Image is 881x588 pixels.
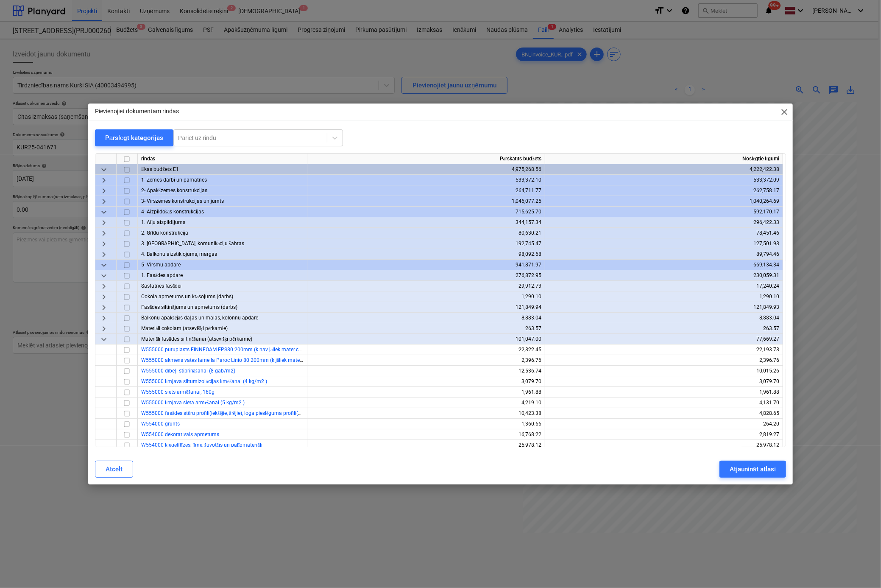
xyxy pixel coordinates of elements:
[311,175,541,185] div: 533,372.10
[545,154,783,164] div: Noslēgtie līgumi
[311,164,541,175] div: 4,975,268.56
[141,378,267,384] span: W555000 līmjava siltumizolācijas līmēšanai (4 kg/m2 )
[99,186,109,196] span: keyboard_arrow_right
[99,281,109,291] span: keyboard_arrow_right
[141,357,315,363] a: W555000 akmens vates lamella Paroc Linio 80 200mm (k jāliek mater.cenā)
[549,398,779,408] div: 4,131.70
[549,355,779,366] div: 2,396.76
[311,376,541,387] div: 3,079.70
[311,249,541,260] div: 98,092.68
[730,464,776,475] div: Atjaunināt atlasi
[99,302,109,313] span: keyboard_arrow_right
[549,249,779,260] div: 89,794.46
[549,291,779,302] div: 1,290.10
[311,429,541,440] div: 16,768.22
[311,323,541,334] div: 263.57
[839,547,881,588] iframe: Chat Widget
[141,442,262,448] span: W554000 ķiegeļflīzes, līme, šuvotājs un palīgmateriāli
[106,464,123,475] div: Atcelt
[311,238,541,249] div: 192,745.47
[138,154,307,164] div: rindas
[311,228,541,238] div: 80,630.21
[99,165,109,175] span: keyboard_arrow_down
[549,408,779,419] div: 4,828.65
[141,347,308,353] a: W555000 putuplasts FINNFOAM EPS80 200mm (k nav jāliek mater.cenā)
[311,344,541,355] div: 22,322.45
[141,431,219,437] a: W554000 dekoratīvais apmetums
[311,366,541,376] div: 12,536.74
[549,270,779,281] div: 230,059.31
[141,315,258,321] span: Balkonu apakšējās daļas un malas, kolonnu apdare
[99,196,109,207] span: keyboard_arrow_right
[311,196,541,207] div: 1,046,077.25
[311,207,541,217] div: 715,625.70
[549,207,779,217] div: 592,170.17
[549,281,779,291] div: 17,240.24
[549,260,779,270] div: 669,134.34
[141,230,188,236] span: 2. Grīdu konstrukcija
[141,251,217,257] span: 4. Balkonu aizstiklojums, margas
[311,419,541,429] div: 1,360.66
[99,175,109,185] span: keyboard_arrow_right
[141,188,207,193] span: 2- Apakšzemes konstrukcijas
[141,304,237,310] span: Fasādes siltinājums un apmetums (darbs)
[311,291,541,302] div: 1,290.10
[311,355,541,366] div: 2,396.76
[141,336,252,342] span: Materiāli fasādes siltināšanai (atsevišķi pērkamie)
[95,461,133,478] button: Atcelt
[99,334,109,344] span: keyboard_arrow_down
[99,228,109,238] span: keyboard_arrow_right
[99,249,109,260] span: keyboard_arrow_right
[99,324,109,334] span: keyboard_arrow_right
[99,271,109,281] span: keyboard_arrow_down
[141,421,180,427] a: W554000 grunts
[779,107,789,117] span: close
[141,410,383,416] a: W555000 fasādes stūru profili(iekšējie, ārējie), loga pieslēguma profili(ailu perimetrs x2), defo...
[141,400,245,406] a: W555000 līmjava sieta armēšanai (5 kg/m2 )
[549,228,779,238] div: 78,451.46
[549,164,779,175] div: 4,222,422.38
[141,368,235,374] a: W555000 dībeļi stiprināšanai (8 gab/m2)
[99,260,109,270] span: keyboard_arrow_down
[99,313,109,323] span: keyboard_arrow_right
[141,177,207,183] span: 1- Zemes darbi un pamatnes
[141,209,204,215] span: 4- Aizpildošās konstrukcijas
[311,270,541,281] div: 276,872.95
[307,154,545,164] div: Pārskatīts budžets
[311,387,541,398] div: 1,961.88
[95,107,179,116] p: Pievienojiet dokumentam rindas
[311,281,541,291] div: 29,912.73
[311,398,541,408] div: 4,219.10
[549,217,779,228] div: 296,422.33
[141,241,244,246] span: 3. Starpsienas, komunikāciju šahtas
[549,419,779,429] div: 264.20
[549,196,779,207] div: 1,040,264.69
[141,389,215,395] a: W555000 siets armēšanai, 160g
[549,440,779,451] div: 25,978.12
[311,313,541,323] div: 8,883.04
[95,129,174,146] button: Pārslēgt kategorijas
[311,334,541,344] div: 101,047.00
[549,238,779,249] div: 127,501.93
[549,334,779,344] div: 77,669.27
[141,166,179,172] span: Ēkas budžets E1
[549,323,779,334] div: 263.57
[99,292,109,302] span: keyboard_arrow_right
[99,239,109,249] span: keyboard_arrow_right
[719,461,786,478] button: Atjaunināt atlasi
[311,260,541,270] div: 941,871.97
[141,272,183,278] span: 1. Fasādes apdare
[549,387,779,398] div: 1,961.88
[311,185,541,196] div: 264,711.77
[549,376,779,387] div: 3,079.70
[141,219,185,225] span: 1. Aiļu aizpildījums
[99,218,109,228] span: keyboard_arrow_right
